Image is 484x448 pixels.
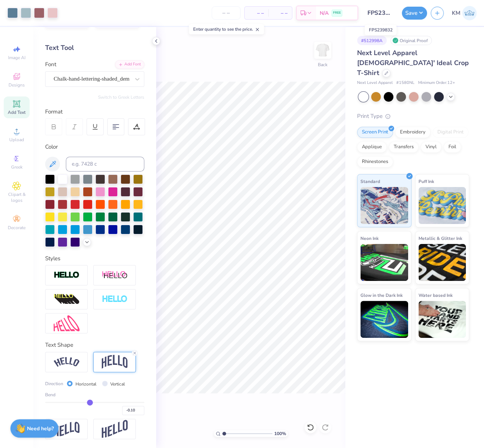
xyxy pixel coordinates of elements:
[54,422,80,436] img: Flag
[396,80,414,86] span: # 1580NL
[360,244,408,281] img: Neon Ink
[357,156,393,167] div: Rhinestones
[189,24,264,34] div: Enter quantity to see the price.
[54,271,80,279] img: Stroke
[421,142,441,153] div: Vinyl
[333,10,341,16] span: FREE
[8,55,26,61] span: Image AI
[444,142,461,153] div: Foil
[45,60,56,69] label: Font
[75,381,97,387] label: Horizontal
[360,177,380,185] span: Standard
[419,177,434,185] span: Puff Ink
[274,430,286,437] span: 100 %
[360,234,379,242] span: Neon Ink
[320,9,329,17] span: N/A
[8,225,26,231] span: Decorate
[419,244,466,281] img: Metallic & Glitter Ink
[27,425,54,432] strong: Need help?
[452,6,477,20] a: KM
[364,25,396,35] div: FPS239832
[54,315,80,331] img: Free Distort
[212,6,241,20] input: – –
[357,127,393,138] div: Screen Print
[66,157,144,172] input: e.g. 7428 c
[98,94,144,100] button: Switch to Greek Letters
[115,60,144,69] div: Add Font
[390,36,432,45] div: Original Proof
[462,6,477,20] img: Katrina Mae Mijares
[54,357,80,367] img: Arc
[318,61,327,68] div: Back
[9,137,24,143] span: Upload
[45,391,56,398] span: Bend
[45,380,63,387] span: Direction
[360,301,408,338] img: Glow in the Dark Ink
[45,143,144,151] div: Color
[102,355,128,369] img: Arch
[54,293,80,305] img: 3d Illusion
[395,127,430,138] div: Embroidery
[452,9,460,17] span: KM
[360,187,408,224] img: Standard
[315,43,330,58] img: Back
[9,82,25,88] span: Designs
[419,234,462,242] span: Metallic & Glitter Ink
[357,48,469,77] span: Next Level Apparel [DEMOGRAPHIC_DATA]' Ideal Crop T-Shirt
[45,108,145,116] div: Format
[110,381,125,387] label: Vertical
[402,7,427,20] button: Save
[419,301,466,338] img: Water based Ink
[102,295,128,303] img: Negative Space
[419,187,466,224] img: Puff Ink
[357,142,387,153] div: Applique
[45,341,144,349] div: Text Shape
[45,43,144,53] div: Text Tool
[433,127,468,138] div: Digital Print
[102,271,128,280] img: Shadow
[273,9,288,17] span: – –
[45,254,144,263] div: Styles
[389,142,419,153] div: Transfers
[419,291,453,299] span: Water based Ink
[362,6,398,20] input: Untitled Design
[357,36,387,45] div: # 512998A
[360,291,403,299] span: Glow in the Dark Ink
[102,420,128,438] img: Rise
[357,80,393,86] span: Next Level Apparel
[11,164,23,170] span: Greek
[418,80,455,86] span: Minimum Order: 12 +
[4,191,30,203] span: Clipart & logos
[8,109,26,115] span: Add Text
[249,9,264,17] span: – –
[357,112,469,121] div: Print Type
